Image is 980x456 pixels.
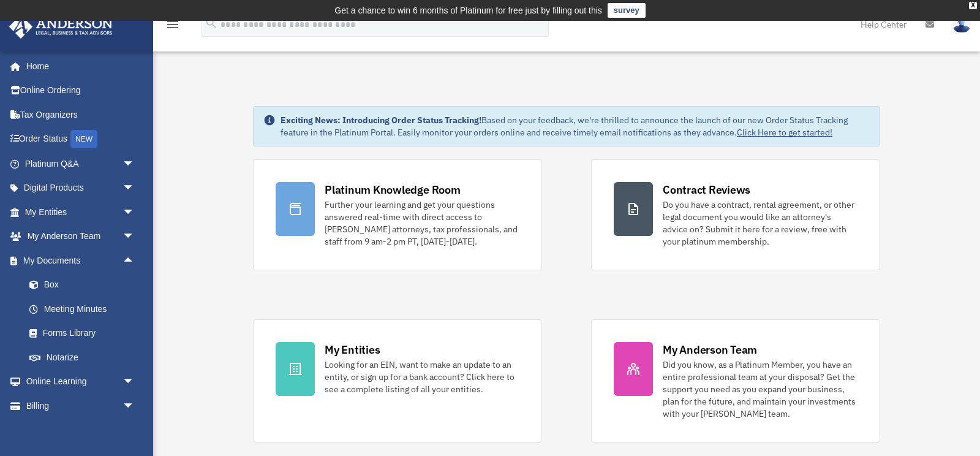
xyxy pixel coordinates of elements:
div: Do you have a contract, rental agreement, or other legal document you would like an attorney's ad... [663,199,858,248]
span: arrow_drop_down [123,370,147,395]
a: Tax Organizers [9,102,153,127]
div: Platinum Knowledge Room [325,182,461,197]
img: User Pic [952,15,971,33]
span: arrow_drop_down [123,176,147,201]
a: Home [9,54,147,78]
a: My Entitiesarrow_drop_down [9,200,153,224]
div: close [969,2,977,9]
i: menu [165,17,180,32]
a: survey [608,3,646,18]
a: Platinum Knowledge Room Further your learning and get your questions answered real-time with dire... [253,159,542,270]
div: Did you know, as a Platinum Member, you have an entire professional team at your disposal? Get th... [663,359,858,420]
a: My Anderson Teamarrow_drop_down [9,224,153,249]
a: My Documentsarrow_drop_up [9,248,153,273]
div: Looking for an EIN, want to make an update to an entity, or sign up for a bank account? Click her... [325,359,519,395]
div: Based on your feedback, we're thrilled to announce the launch of our new Order Status Tracking fe... [281,114,870,139]
a: Digital Productsarrow_drop_down [9,176,153,200]
a: Billingarrow_drop_down [9,393,153,418]
span: arrow_drop_down [123,224,147,249]
div: My Anderson Team [663,342,757,357]
div: Get a chance to win 6 months of Platinum for free just by filling out this [334,3,602,18]
a: Forms Library [17,321,153,346]
div: Further your learning and get your questions answered real-time with direct access to [PERSON_NAM... [325,199,519,248]
img: Anderson Advisors Platinum Portal [6,15,116,39]
a: Online Learningarrow_drop_down [9,370,153,394]
a: menu [165,21,180,32]
div: Contract Reviews [663,182,750,197]
a: Box [17,273,153,297]
a: Online Ordering [9,78,153,103]
a: Notarize [17,345,153,370]
i: search [205,17,218,30]
a: Click Here to get started! [737,127,832,138]
span: arrow_drop_up [123,248,147,273]
a: Meeting Minutes [17,297,153,321]
a: Order StatusNEW [9,127,153,152]
div: My Entities [325,342,380,357]
a: My Entities Looking for an EIN, want to make an update to an entity, or sign up for a bank accoun... [253,319,542,443]
a: Platinum Q&Aarrow_drop_down [9,151,153,176]
a: Contract Reviews Do you have a contract, rental agreement, or other legal document you would like... [591,159,880,270]
a: My Anderson Team Did you know, as a Platinum Member, you have an entire professional team at your... [591,319,880,443]
strong: Exciting News: Introducing Order Status Tracking! [281,115,481,126]
span: arrow_drop_down [123,393,147,419]
span: arrow_drop_down [123,200,147,225]
div: NEW [70,130,97,148]
span: arrow_drop_down [123,151,147,177]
